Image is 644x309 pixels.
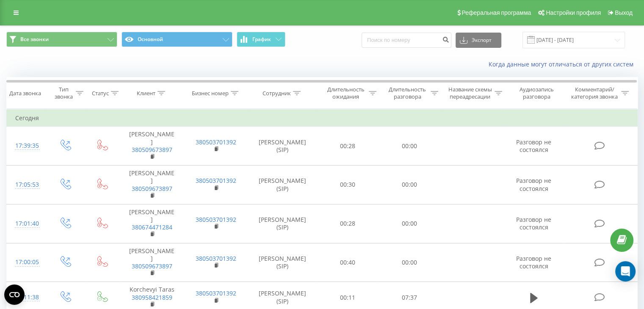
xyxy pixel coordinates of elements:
[120,166,184,204] td: [PERSON_NAME]
[248,127,317,166] td: [PERSON_NAME] (SIP)
[489,60,638,68] a: Когда данные могут отличаться от других систем
[615,9,633,16] span: Выход
[462,9,531,16] span: Реферальная программа
[9,90,41,97] div: Дата звонка
[132,146,172,154] a: 380509673897
[448,86,492,100] div: Название схемы переадресации
[516,177,551,192] span: Разговор не состоялся
[379,127,440,166] td: 00:00
[317,166,379,204] td: 00:30
[15,138,38,154] div: 17:39:35
[516,254,551,270] span: Разговор не состоялся
[196,215,236,223] a: 380503701392
[317,127,379,166] td: 00:28
[132,262,172,270] a: 380509673897
[53,86,73,100] div: Тип звонка
[317,204,379,243] td: 00:28
[325,86,367,100] div: Длительность ожидания
[386,86,428,100] div: Длительность разговора
[20,36,49,43] span: Все звонки
[546,9,601,16] span: Настройки профиля
[248,166,317,204] td: [PERSON_NAME] (SIP)
[248,204,317,243] td: [PERSON_NAME] (SIP)
[379,204,440,243] td: 00:00
[132,293,172,301] a: 380958421859
[137,90,155,97] div: Клиент
[379,243,440,282] td: 00:00
[456,33,501,48] button: Экспорт
[15,177,38,193] div: 17:05:53
[15,254,38,270] div: 17:00:05
[196,138,236,146] a: 380503701392
[132,185,172,193] a: 380509673897
[120,127,184,166] td: [PERSON_NAME]
[4,284,25,305] button: Open CMP widget
[252,36,271,42] span: График
[120,204,184,243] td: [PERSON_NAME]
[516,215,551,231] span: Разговор не состоялся
[6,32,117,47] button: Все звонки
[122,32,232,47] button: Основной
[379,166,440,204] td: 00:00
[615,261,636,281] div: Open Intercom Messenger
[120,243,184,282] td: [PERSON_NAME]
[196,254,236,262] a: 380503701392
[516,138,551,154] span: Разговор не состоялся
[362,33,451,48] input: Поиск по номеру
[192,90,229,97] div: Бизнес номер
[569,86,619,100] div: Комментарий/категория звонка
[132,223,172,231] a: 380674471284
[196,177,236,185] a: 380503701392
[15,215,38,232] div: 17:01:40
[15,289,38,306] div: 16:11:38
[317,243,379,282] td: 00:40
[92,90,109,97] div: Статус
[7,110,638,127] td: Сегодня
[196,289,236,297] a: 380503701392
[248,243,317,282] td: [PERSON_NAME] (SIP)
[263,90,291,97] div: Сотрудник
[237,32,285,47] button: График
[512,86,561,100] div: Аудиозапись разговора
